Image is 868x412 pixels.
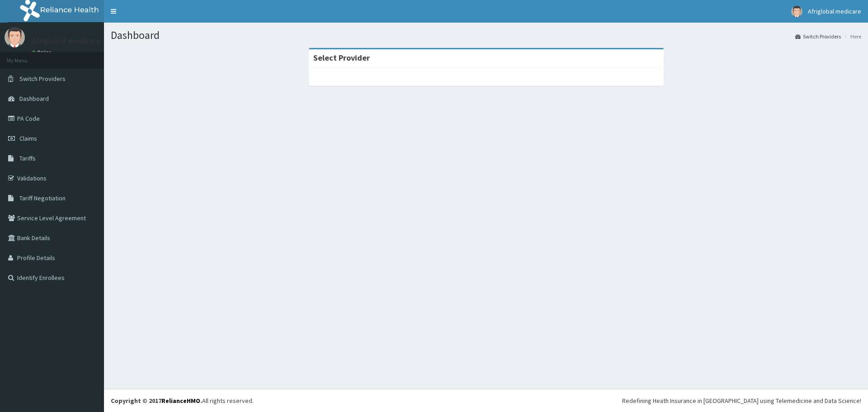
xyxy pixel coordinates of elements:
[111,29,861,41] h1: Dashboard
[842,33,861,40] li: Here
[313,52,370,63] strong: Select Provider
[111,397,202,405] strong: Copyright © 2017 .
[5,27,25,47] img: User Image
[104,389,868,412] footer: All rights reserved.
[19,194,66,202] span: Tariff Negotiation
[32,49,53,56] a: Online
[161,397,200,405] a: RelianceHMO
[622,396,861,405] div: Redefining Heath Insurance in [GEOGRAPHIC_DATA] using Telemedicine and Data Science!
[19,75,66,83] span: Switch Providers
[795,33,841,40] a: Switch Providers
[32,37,100,45] p: Afriglobal medicare
[19,95,49,103] span: Dashboard
[19,134,37,142] span: Claims
[19,154,36,162] span: Tariffs
[791,6,802,17] img: User Image
[808,7,861,15] span: Afriglobal medicare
